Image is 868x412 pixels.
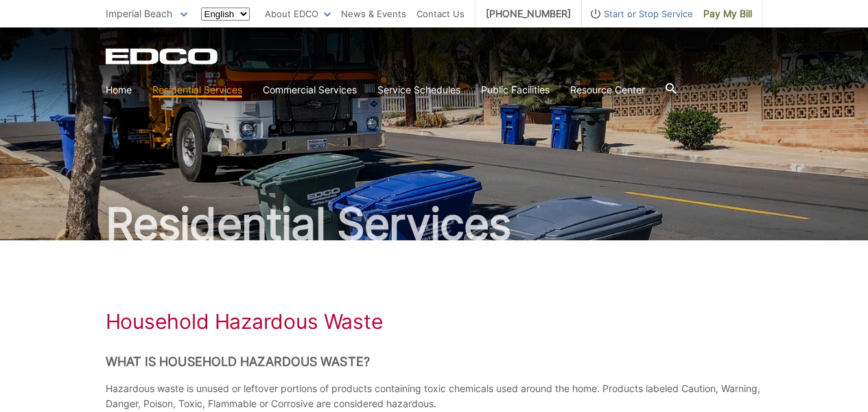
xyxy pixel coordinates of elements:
h1: Household Hazardous Waste [106,309,384,334]
a: Contact Us [417,6,465,21]
a: Commercial Services [263,82,357,98]
a: Home [106,82,132,98]
a: Service Schedules [377,82,460,98]
select: Select a language [201,8,250,21]
a: Public Facilities [481,82,550,98]
a: EDCD logo. Return to the homepage. [106,48,220,65]
h2: Residential Services [106,202,763,246]
a: News & Events [341,6,406,21]
span: Imperial Beach [106,8,172,19]
p: Hazardous waste is unused or leftover portions of products containing toxic chemicals used around... [106,381,763,411]
span: Pay My Bill [703,6,752,21]
a: Residential Services [152,82,242,98]
a: About EDCO [265,6,331,21]
a: Resource Center [570,82,645,98]
h2: What is Household Hazardous Waste? [106,354,763,369]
